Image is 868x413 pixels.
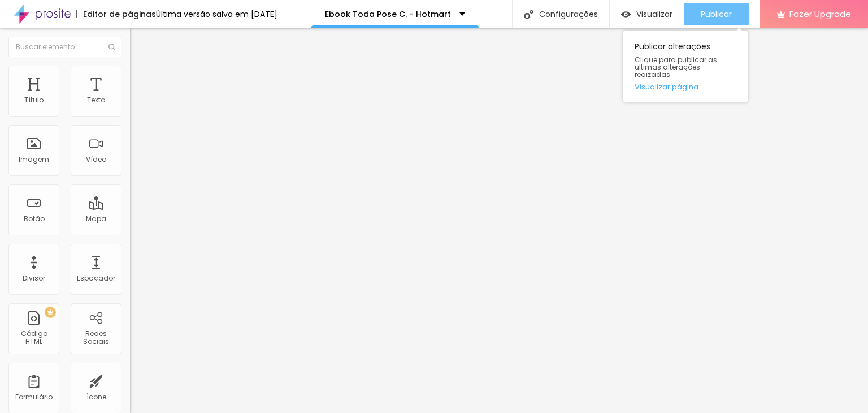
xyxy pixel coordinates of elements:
[635,56,736,79] span: Clique para publicar as ultimas alterações reaizadas
[86,156,106,164] div: Vídeo
[24,96,44,104] div: Título
[524,10,533,19] img: Icone
[77,274,115,282] div: Espaçador
[635,83,736,91] a: Visualizar página
[130,28,868,413] iframe: Editor
[86,393,106,401] div: Ícone
[684,3,749,25] button: Publicar
[108,44,115,50] img: Icone
[24,215,45,223] div: Botão
[701,10,732,19] span: Publicar
[8,37,121,57] input: Buscar elemento
[73,330,118,346] div: Redes Sociais
[610,3,684,25] button: Visualizar
[76,10,156,18] div: Editor de páginas
[636,10,672,19] span: Visualizar
[19,156,49,164] div: Imagem
[15,393,53,401] div: Formulário
[156,10,277,18] div: Última versão salva em [DATE]
[23,274,45,282] div: Divisor
[789,9,851,19] span: Fazer Upgrade
[86,215,106,223] div: Mapa
[87,96,105,104] div: Texto
[11,330,56,346] div: Código HTML
[621,10,631,19] img: view-1.svg
[623,31,748,102] div: Publicar alterações
[325,10,451,18] p: Ebook Toda Pose C. - Hotmart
